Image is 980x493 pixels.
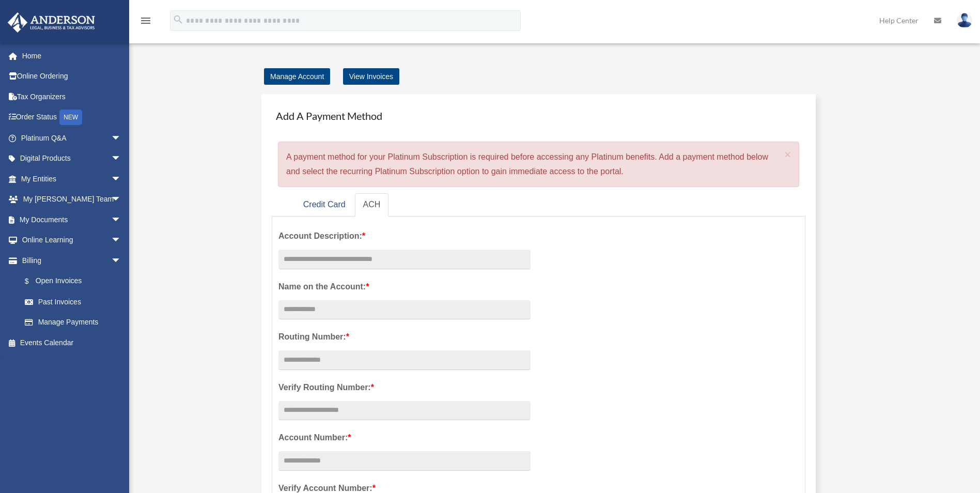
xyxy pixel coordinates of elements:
[7,332,137,353] a: Events Calendar
[278,142,799,187] div: A payment method for your Platinum Subscription is required before accessing any Platinum benefit...
[111,250,132,271] span: arrow_drop_down
[7,209,137,230] a: My Documentsarrow_drop_down
[355,193,389,217] a: ACH
[7,66,137,87] a: Online Ordering
[264,68,330,85] a: Manage Account
[30,275,36,288] span: $
[5,12,98,33] img: Anderson Advisors Platinum Portal
[272,104,805,127] h4: Add A Payment Method
[278,229,531,243] label: Account Description:
[111,189,132,210] span: arrow_drop_down
[7,189,137,210] a: My [PERSON_NAME] Teamarrow_drop_down
[785,148,791,160] span: ×
[957,13,972,28] img: User Pic
[111,230,132,251] span: arrow_drop_down
[173,14,184,25] i: search
[7,148,137,169] a: Digital Productsarrow_drop_down
[14,312,132,333] a: Manage Payments
[139,18,152,27] a: menu
[278,430,531,445] label: Account Number:
[59,110,82,125] div: NEW
[7,128,137,148] a: Platinum Q&Aarrow_drop_down
[7,45,137,66] a: Home
[343,68,399,85] a: View Invoices
[7,107,137,128] a: Order StatusNEW
[111,168,132,190] span: arrow_drop_down
[7,250,137,271] a: Billingarrow_drop_down
[14,271,137,292] a: $Open Invoices
[111,148,132,170] span: arrow_drop_down
[111,209,132,230] span: arrow_drop_down
[278,380,531,395] label: Verify Routing Number:
[278,280,531,294] label: Name on the Account:
[7,230,137,251] a: Online Learningarrow_drop_down
[278,330,531,344] label: Routing Number:
[295,193,354,217] a: Credit Card
[111,128,132,149] span: arrow_drop_down
[7,168,137,189] a: My Entitiesarrow_drop_down
[7,86,137,107] a: Tax Organizers
[785,149,791,160] button: Close
[14,291,137,312] a: Past Invoices
[139,14,152,27] i: menu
